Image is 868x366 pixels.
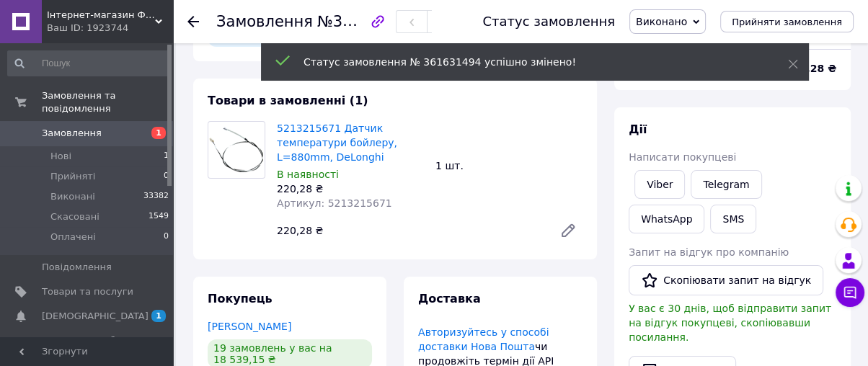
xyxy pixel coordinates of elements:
span: Замовлення [42,127,102,140]
span: Виконані [50,190,95,203]
span: 1 [151,310,166,322]
div: Статус замовлення № 361631494 успішно змінено! [304,55,752,69]
span: Інтернет-магазин ФОП Гонтар [47,9,155,22]
span: Виконано [636,16,687,27]
span: Замовлення та повідомлення [42,89,173,115]
a: [PERSON_NAME] [208,321,291,332]
span: Запит на відгук про компанію [629,246,789,258]
span: Повідомлення [42,261,112,274]
span: 33382 [143,190,169,203]
span: Показники роботи компанії [42,334,133,360]
span: Доставка [418,292,481,305]
div: Статус замовлення [482,14,615,29]
span: [DEMOGRAPHIC_DATA] [42,310,149,323]
b: 220,28 ₴ [785,63,836,74]
span: №361631494 [317,12,420,30]
span: Замовлення [216,13,313,30]
a: Viber [634,170,685,199]
button: SMS [710,205,756,233]
div: 1 шт. [430,156,588,176]
span: Скасовані [50,210,99,223]
a: Редагувати [554,216,583,245]
span: Товари в замовленні (1) [208,94,368,107]
button: Скопіювати запит на відгук [629,265,823,295]
span: Дії [629,122,647,136]
a: Авторизуйтесь у способі доставки Нова Пошта [418,326,549,352]
span: Нові [50,150,71,163]
span: У вас є 30 днів, щоб відправити запит на відгук покупцеві, скопіювавши посилання. [629,303,831,343]
span: Покупець [208,292,273,305]
span: В наявності [277,169,339,180]
div: Ваш ID: 1923744 [47,22,173,35]
span: 1549 [149,210,169,223]
button: Прийняти замовлення [720,11,854,32]
span: Написати покупцеві [629,151,736,163]
img: 5213215671 Датчик температури бойлеру, L=880mm, DeLonghi [208,125,265,174]
span: Товари та послуги [42,285,133,298]
a: 5213215671 Датчик температури бойлеру, L=880mm, DeLonghi [277,122,397,163]
input: Пошук [7,50,170,76]
span: Артикул: 5213215671 [277,197,392,209]
a: WhatsApp [629,205,704,233]
div: Повернутися назад [187,14,199,29]
span: 1 [164,150,169,163]
span: 0 [164,231,169,244]
div: 220,28 ₴ [277,182,424,196]
a: Telegram [691,170,761,199]
button: Чат з покупцем [836,278,864,307]
div: 220,28 ₴ [271,220,548,241]
span: Оплачені [50,231,96,244]
span: Прийняти замовлення [732,17,842,27]
span: Прийняті [50,170,95,183]
span: 0 [164,170,169,183]
span: 1 [151,127,166,139]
